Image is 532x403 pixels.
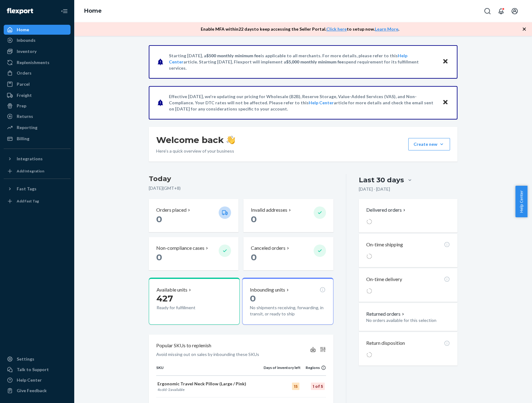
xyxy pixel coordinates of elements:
th: Days of inventory left [264,365,301,375]
p: Inbounding units [250,286,285,293]
span: 4 [157,387,160,392]
button: Canceled orders 0 [243,237,333,270]
a: Settings [4,354,71,364]
span: 2 [168,387,170,392]
p: No orders available for this selection [366,317,450,323]
p: Starting [DATE], a is applicable to all merchants. For more details, please refer to this article... [169,53,436,71]
div: Orders [17,70,32,76]
p: Ergonomic Travel Neck Pillow (Large / Pink) [157,381,262,387]
a: Returns [4,111,71,121]
div: Integrations [17,156,43,162]
p: Return disposition [366,340,405,347]
a: Click here [326,26,347,32]
button: Close [441,98,449,107]
p: Effective [DATE], we're updating our pricing for Wholesale (B2B), Reserve Storage, Value-Added Se... [169,93,436,112]
button: Inbounding units0No shipments receiving, forwarding, in transit, or ready to ship [242,278,333,325]
div: Returns [17,113,33,119]
a: Parcel [4,79,71,89]
div: Last 30 days [359,175,404,185]
div: Settings [17,356,34,362]
button: Open account menu [508,5,521,17]
button: Close Navigation [58,5,71,17]
button: Delivered orders [366,206,407,214]
p: Enable MFA within 22 days to keep accessing the Seller Portal. to setup now. . [201,26,399,32]
div: Talk to Support [17,366,49,373]
div: 1 of 5 [311,383,325,390]
div: Help Center [17,377,42,383]
span: 0 [251,252,257,262]
a: Talk to Support [4,365,71,375]
div: Inbounds [17,37,36,43]
a: Home [4,25,71,35]
div: Replenishments [17,59,49,66]
span: 0 [156,214,162,224]
span: $5,000 monthly minimum fee [286,59,344,64]
a: Learn More [375,26,398,32]
button: Returned orders [366,310,405,318]
a: Reporting [4,123,71,132]
div: Parcel [17,81,30,87]
p: [DATE] ( GMT+8 ) [149,185,333,191]
div: Home [17,27,29,33]
a: Orders [4,68,71,78]
img: hand-wave emoji [226,136,235,144]
div: Fast Tags [17,186,36,192]
ol: breadcrumbs [79,2,107,20]
p: Non-compliance cases [156,245,204,252]
div: Regions [301,365,326,370]
p: Avoid missing out on sales by inbounding these SKUs [156,351,259,357]
p: Popular SKUs to replenish [156,342,211,349]
button: Open Search Box [481,5,494,17]
a: Add Fast Tag [4,196,71,206]
div: Reporting [17,124,37,131]
div: Give Feedback [17,388,47,394]
button: Open notifications [495,5,507,17]
span: $500 monthly minimum fee [206,53,261,58]
a: Prep [4,101,71,111]
a: Home [84,7,102,14]
div: Freight [17,92,32,98]
button: Integrations [4,154,71,164]
span: 0 [250,293,256,304]
button: Close [441,57,449,66]
button: Invalid addresses 0 [243,199,333,232]
p: Ready for fulfillment [157,305,214,311]
div: Prep [17,103,26,109]
p: Invalid addresses [251,206,287,214]
p: On-time shipping [366,241,403,248]
button: Fast Tags [4,184,71,194]
th: SKU [156,365,264,375]
button: Orders placed 0 [149,199,238,232]
a: Help Center [4,375,71,385]
button: Help Center [515,186,527,217]
a: Add Integration [4,166,71,176]
button: Give Feedback [4,386,71,396]
p: No shipments receiving, forwarding, in transit, or ready to ship [250,305,325,317]
a: Replenishments [4,58,71,67]
p: Canceled orders [251,245,285,252]
img: Flexport logo [7,8,33,14]
button: Available units427Ready for fulfillment [149,278,240,325]
div: Inventory [17,48,36,54]
p: sold · available [157,387,262,392]
span: 427 [157,293,173,304]
h3: Today [149,174,333,184]
a: Inbounds [4,35,71,45]
p: Available units [157,286,187,293]
a: Inventory [4,46,71,56]
p: Orders placed [156,206,187,214]
h1: Welcome back [156,134,235,145]
a: Help Center [309,100,334,105]
p: [DATE] - [DATE] [359,186,390,192]
p: On-time delivery [366,276,402,283]
p: Here’s a quick overview of your business [156,148,235,154]
button: Create new [408,138,450,150]
a: Freight [4,90,71,100]
div: Billing [17,136,29,142]
div: Add Fast Tag [17,198,39,204]
span: 0 [156,252,162,262]
a: Billing [4,134,71,144]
